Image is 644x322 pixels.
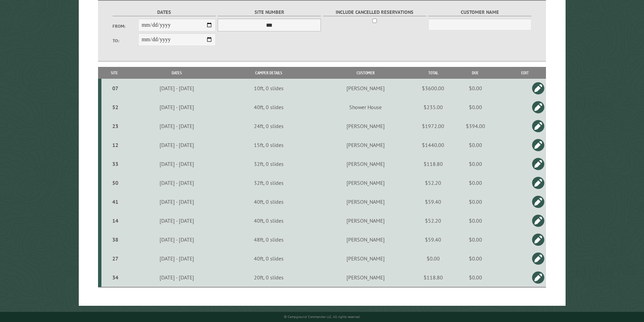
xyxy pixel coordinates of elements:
label: From: [113,23,138,29]
div: [DATE] - [DATE] [129,236,225,243]
td: $59.40 [420,192,447,211]
td: [PERSON_NAME] [311,117,420,135]
label: To: [113,38,138,44]
div: [DATE] - [DATE] [129,217,225,224]
label: Site Number [218,8,321,16]
td: 40ft, 0 slides [226,249,311,268]
div: [DATE] - [DATE] [129,85,225,92]
td: $0.00 [447,98,504,117]
td: Shower House [311,98,420,117]
td: $3600.00 [420,79,447,98]
div: [DATE] - [DATE] [129,179,225,186]
td: $235.00 [420,98,447,117]
td: $0.00 [447,135,504,154]
td: $1972.00 [420,117,447,135]
td: [PERSON_NAME] [311,173,420,192]
div: 41 [104,198,127,205]
td: [PERSON_NAME] [311,154,420,173]
label: Dates [113,8,216,16]
th: Dates [128,67,226,79]
div: 12 [104,142,127,148]
div: [DATE] - [DATE] [129,198,225,205]
td: $0.00 [447,154,504,173]
div: [DATE] - [DATE] [129,104,225,110]
td: $0.00 [447,249,504,268]
td: 40ft, 0 slides [226,192,311,211]
td: 32ft, 0 slides [226,154,311,173]
td: 20ft, 0 slides [226,268,311,287]
td: $394.00 [447,117,504,135]
td: $118.80 [420,268,447,287]
td: $0.00 [447,173,504,192]
div: 27 [104,255,127,262]
td: $118.80 [420,154,447,173]
td: [PERSON_NAME] [311,268,420,287]
td: 15ft, 0 slides [226,135,311,154]
div: 33 [104,160,127,167]
td: [PERSON_NAME] [311,249,420,268]
div: 52 [104,104,127,110]
td: [PERSON_NAME] [311,192,420,211]
td: 48ft, 0 slides [226,230,311,249]
td: $1440.00 [420,135,447,154]
div: 14 [104,217,127,224]
div: 50 [104,179,127,186]
td: $52.20 [420,173,447,192]
td: 40ft, 0 slides [226,211,311,230]
td: [PERSON_NAME] [311,211,420,230]
td: 24ft, 0 slides [226,117,311,135]
div: 34 [104,274,127,281]
label: Include Cancelled Reservations [323,8,426,16]
small: © Campground Commander LLC. All rights reserved. [284,315,360,319]
div: [DATE] - [DATE] [129,142,225,148]
div: 38 [104,236,127,243]
div: [DATE] - [DATE] [129,160,225,167]
td: $0.00 [420,249,447,268]
td: [PERSON_NAME] [311,79,420,98]
td: 40ft, 0 slides [226,98,311,117]
div: [DATE] - [DATE] [129,123,225,129]
td: 10ft, 0 slides [226,79,311,98]
td: $0.00 [447,79,504,98]
div: [DATE] - [DATE] [129,274,225,281]
div: 07 [104,85,127,92]
td: $0.00 [447,268,504,287]
th: Customer [311,67,420,79]
th: Camper Details [226,67,311,79]
td: [PERSON_NAME] [311,135,420,154]
td: $52.20 [420,211,447,230]
td: $0.00 [447,230,504,249]
td: $0.00 [447,211,504,230]
td: $0.00 [447,192,504,211]
label: Customer Name [428,8,531,16]
td: 32ft, 0 slides [226,173,311,192]
th: Total [420,67,447,79]
td: $59.40 [420,230,447,249]
div: 23 [104,123,127,129]
th: Due [447,67,504,79]
td: [PERSON_NAME] [311,230,420,249]
th: Edit [504,67,546,79]
th: Site [101,67,128,79]
div: [DATE] - [DATE] [129,255,225,262]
